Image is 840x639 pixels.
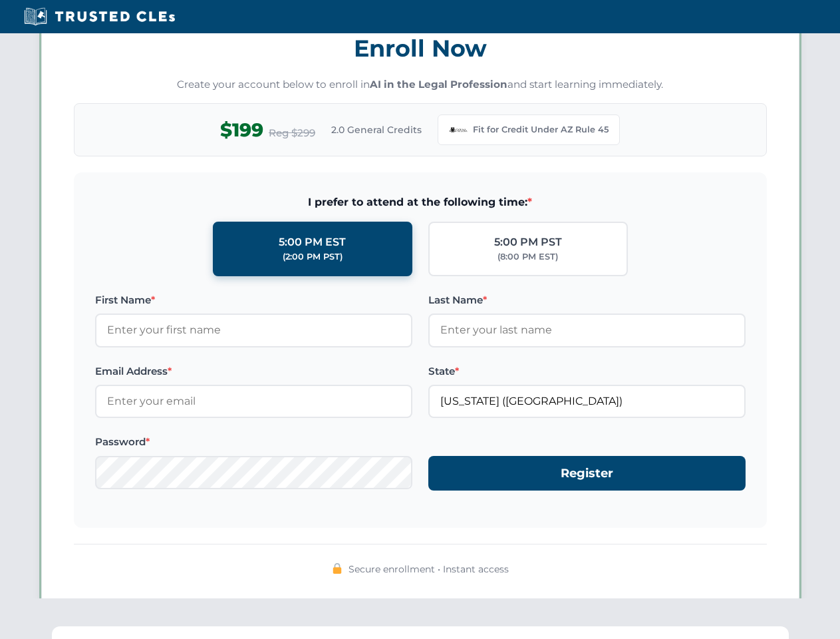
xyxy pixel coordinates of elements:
[428,456,746,491] button: Register
[95,363,412,379] label: Email Address
[428,292,746,308] label: Last Name
[428,385,746,418] input: Arizona (AZ)
[95,292,412,308] label: First Name
[220,115,263,145] span: $199
[494,234,562,251] div: 5:00 PM PST
[20,7,179,27] img: Trusted CLEs
[74,77,767,93] p: Create your account below to enroll in and start learning immediately.
[332,563,343,574] img: 🔒
[95,434,412,450] label: Password
[370,78,507,91] strong: AI in the Legal Profession
[269,125,315,141] span: Reg $299
[428,314,746,347] input: Enter your last name
[497,250,558,264] div: (8:00 PM EST)
[74,27,767,69] h3: Enroll Now
[428,363,746,379] label: State
[279,234,346,251] div: 5:00 PM EST
[473,123,609,136] span: Fit for Credit Under AZ Rule 45
[283,250,343,264] div: (2:00 PM PST)
[95,314,412,347] input: Enter your first name
[449,120,468,139] img: Arizona Bar
[95,385,412,418] input: Enter your email
[331,122,422,137] span: 2.0 General Credits
[349,562,509,576] span: Secure enrollment • Instant access
[95,194,746,211] span: I prefer to attend at the following time:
